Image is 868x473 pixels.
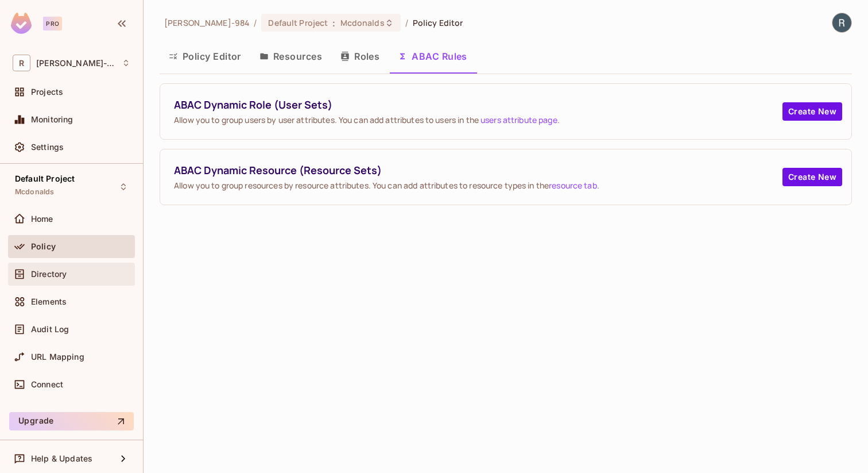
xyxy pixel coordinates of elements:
[13,55,30,71] span: R
[389,42,476,71] button: ABAC Rules
[31,143,64,152] span: Settings
[31,115,73,124] span: Monitoring
[405,17,408,28] li: /
[31,325,69,334] span: Audit Log
[31,297,67,306] span: Elements
[31,380,63,389] span: Connect
[331,42,389,71] button: Roles
[250,42,331,71] button: Resources
[340,17,385,28] span: Mcdonalds
[36,59,116,68] span: Workspace: Ritik-984
[174,180,782,191] span: Allow you to group resources by resource attributes. You can add attributes to resource types in ...
[43,17,62,30] div: Pro
[15,187,54,197] span: Mcdonalds
[782,168,842,186] button: Create New
[11,13,32,34] img: SReyMgAAAABJRU5ErkJggg==
[480,114,557,125] a: users attribute page
[832,13,851,32] img: Ritik Gariya
[174,163,782,178] span: ABAC Dynamic Resource (Resource Sets)
[413,17,463,28] span: Policy Editor
[782,102,842,121] button: Create New
[174,98,782,112] span: ABAC Dynamic Role (User Sets)
[160,42,250,71] button: Policy Editor
[31,454,92,463] span: Help & Updates
[31,352,84,362] span: URL Mapping
[15,174,75,183] span: Default Project
[174,114,782,125] span: Allow you to group users by user attributes. You can add attributes to users in the .
[31,270,67,279] span: Directory
[549,180,597,191] a: resource tab
[268,17,328,28] span: Default Project
[254,17,257,28] li: /
[31,242,56,251] span: Policy
[332,18,336,28] span: :
[9,412,134,430] button: Upgrade
[31,87,63,97] span: Projects
[31,214,53,224] span: Home
[164,17,249,28] span: the active workspace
